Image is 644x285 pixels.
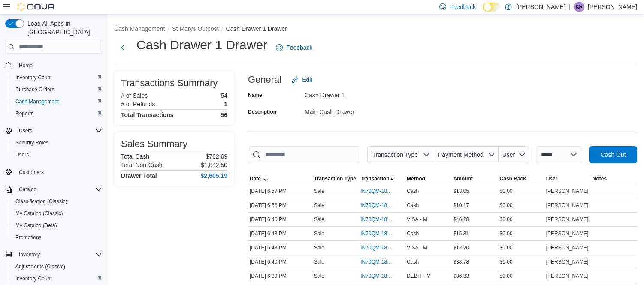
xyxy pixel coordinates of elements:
span: User [546,175,558,182]
span: Cash Back [500,175,526,182]
span: My Catalog (Beta) [15,222,57,229]
h3: Sales Summary [121,139,187,149]
h3: Transactions Summary [121,78,218,88]
span: Home [15,60,102,70]
button: Inventory Count [9,72,106,84]
button: Transaction # [359,174,405,184]
a: Inventory Count [12,273,55,284]
p: $762.69 [206,153,227,160]
span: [PERSON_NAME] [546,202,589,209]
span: KR [576,2,583,12]
button: Inventory [15,249,43,260]
span: Classification (Classic) [12,196,102,207]
button: Cash Out [589,146,637,163]
button: Promotions [9,231,106,243]
a: Reports [12,108,37,119]
button: Purchase Orders [9,84,106,96]
h6: # of Sales [121,92,148,99]
h4: Total Transactions [121,111,174,118]
h6: Total Non-Cash [121,162,163,168]
span: Edit [302,75,312,84]
div: [DATE] 6:40 PM [248,257,312,267]
span: Cash Management [12,96,102,107]
div: $0.00 [498,243,544,253]
button: IN70QM-1863983 [360,271,403,281]
button: Transaction Type [367,146,433,163]
span: [PERSON_NAME] [546,258,589,265]
span: Transaction # [360,175,393,182]
button: Notes [591,174,637,184]
p: Sale [314,188,324,195]
span: IN70QM-1863992 [360,244,395,251]
button: Catalog [2,183,106,195]
button: Date [248,174,312,184]
h4: Drawer Total [121,172,157,179]
a: Classification (Classic) [12,196,71,207]
span: IN70QM-1863993 [360,230,395,237]
button: Inventory [2,249,106,261]
div: Cash Drawer 1 [305,88,420,99]
span: Feedback [286,43,312,52]
p: [PERSON_NAME] [588,2,637,12]
span: Users [12,150,102,160]
span: Catalog [15,184,102,195]
div: Main Cash Drawer [305,105,420,115]
span: Inventory [19,251,40,258]
span: Classification (Classic) [15,198,67,205]
p: Sale [314,244,324,251]
span: IN70QM-1863983 [360,273,395,279]
span: $13.05 [453,188,469,195]
button: Amount [451,174,498,184]
span: Promotions [15,234,42,241]
button: Users [2,125,106,137]
button: Inventory Count [9,273,106,285]
button: Home [2,59,106,71]
h4: 56 [221,111,227,118]
span: Purchase Orders [15,86,54,93]
p: Sale [314,258,324,265]
span: VISA - M [407,244,427,251]
span: Inventory Count [12,72,102,83]
button: Next [114,39,131,56]
span: $46.28 [453,216,469,223]
span: Customers [19,169,44,176]
button: User [499,146,529,163]
span: [PERSON_NAME] [546,230,589,237]
span: $15.31 [453,230,469,237]
a: Adjustments (Classic) [12,261,69,272]
div: $0.00 [498,257,544,267]
div: $0.00 [498,228,544,239]
span: My Catalog (Classic) [12,208,102,219]
button: Cash Management [9,96,106,108]
span: Users [19,127,32,134]
a: Inventory Count [12,72,55,83]
button: Payment Method [433,146,499,163]
p: Sale [314,202,324,209]
button: Users [9,149,106,161]
p: Sale [314,216,324,223]
span: $86.33 [453,273,469,279]
span: Cash [407,202,419,209]
span: Cash [407,188,419,195]
button: Cash Drawer 1 Drawer [226,25,287,32]
button: St Marys Outpost [172,25,218,32]
button: IN70QM-1863997 [360,214,403,225]
h4: $2,605.19 [201,172,227,179]
span: Customers [15,167,102,177]
button: Adjustments (Classic) [9,261,106,273]
span: IN70QM-1863987 [360,258,395,265]
a: Customers [15,167,47,177]
span: Purchase Orders [12,84,102,95]
p: 1 [224,101,227,108]
span: Catalog [19,186,36,193]
span: IN70QM-1864017 [360,202,395,209]
div: [DATE] 6:43 PM [248,228,312,239]
h6: # of Refunds [121,101,155,108]
div: [DATE] 6:39 PM [248,271,312,281]
a: Security Roles [12,138,52,148]
button: Edit [288,71,316,88]
span: Promotions [12,232,102,243]
p: [PERSON_NAME] [516,2,565,12]
p: $1,842.50 [201,162,227,168]
span: VISA - M [407,216,427,223]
